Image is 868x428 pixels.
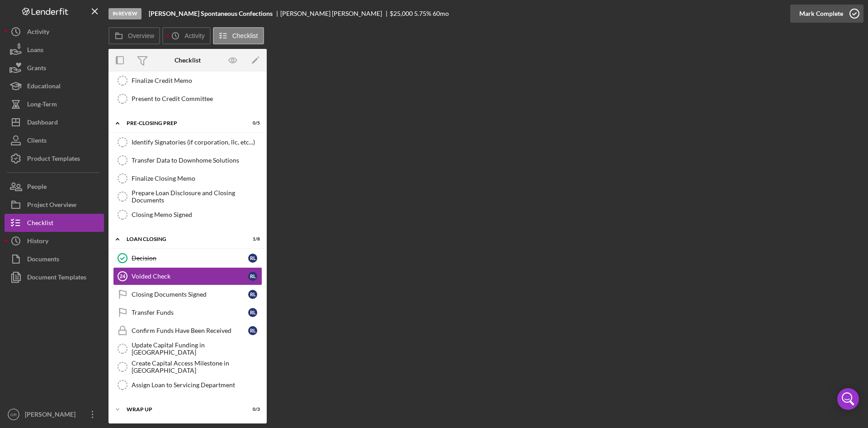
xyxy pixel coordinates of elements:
[132,381,262,389] div: Assign Loan to Servicing Department
[5,178,104,196] button: People
[27,149,80,170] div: Product Templates
[113,376,262,394] a: Assign Loan to Servicing Department
[5,59,104,77] button: Grants
[113,169,262,188] a: Finalize Closing Memo
[5,232,104,250] button: History
[127,407,237,412] div: Wrap Up
[113,72,262,90] a: Finalize Credit Memo
[27,178,47,198] div: People
[5,113,104,131] button: Dashboard
[162,27,210,44] button: Activity
[790,5,863,23] button: Mark Complete
[27,23,49,43] div: Activity
[5,250,104,268] button: Documents
[132,175,262,182] div: Finalize Closing Memo
[127,236,237,242] div: Loan Closing
[5,405,104,423] button: GR[PERSON_NAME]
[5,23,104,41] button: Activity
[27,196,76,216] div: Project Overview
[132,309,248,316] div: Transfer Funds
[132,291,248,298] div: Closing Documents Signed
[113,249,262,267] a: DecisionRL
[799,5,843,23] div: Mark Complete
[27,59,46,79] div: Grants
[132,211,262,218] div: Closing Memo Signed
[248,272,257,281] div: R L
[113,151,262,169] a: Transfer Data to Downhome Solutions
[27,41,43,61] div: Loans
[113,358,262,376] a: Create Capital Access Milestone in [GEOGRAPHIC_DATA]
[27,131,47,152] div: Clients
[113,188,262,206] a: Prepare Loan Disclosure and Closing Documents
[248,308,257,317] div: R L
[213,27,264,44] button: Checklist
[5,149,104,168] button: Product Templates
[113,340,262,358] a: Update Capital Funding in [GEOGRAPHIC_DATA]
[132,273,248,280] div: Voided Check
[5,214,104,232] button: Checklist
[232,32,258,39] label: Checklist
[108,8,142,19] div: In Review
[5,77,104,95] button: Educational
[27,232,48,252] div: History
[5,196,104,214] button: Project Overview
[113,90,262,108] a: Present to Credit Committee
[113,303,262,322] a: Transfer FundsRL
[248,290,257,299] div: R L
[108,27,160,44] button: Overview
[132,77,262,84] div: Finalize Credit Memo
[113,267,262,285] a: 24Voided CheckRL
[5,41,104,59] button: Loans
[27,268,86,289] div: Document Templates
[149,10,273,17] b: [PERSON_NAME] Spontaneous Confections
[5,268,104,286] button: Document Templates
[113,206,262,224] a: Closing Memo Signed
[132,157,262,164] div: Transfer Data to Downhome Solutions
[27,250,59,270] div: Documents
[27,113,58,134] div: Dashboard
[280,10,390,17] div: [PERSON_NAME] [PERSON_NAME]
[27,214,53,234] div: Checklist
[390,10,413,17] div: $25,000
[27,77,61,97] div: Educational
[248,326,257,335] div: R L
[113,322,262,340] a: Confirm Funds Have Been ReceivedRL
[5,131,104,149] button: Clients
[132,360,262,374] div: Create Capital Access Milestone in [GEOGRAPHIC_DATA]
[175,57,201,64] div: Checklist
[128,32,154,39] label: Overview
[244,236,260,242] div: 1 / 8
[23,405,81,426] div: [PERSON_NAME]
[132,95,262,102] div: Present to Credit Committee
[127,120,237,126] div: Pre-Closing Prep
[132,139,262,146] div: Identify Signatories (if corporation, llc, etc...)
[113,133,262,151] a: Identify Signatories (if corporation, llc, etc...)
[837,388,859,410] div: Open Intercom Messenger
[184,32,204,39] label: Activity
[113,285,262,303] a: Closing Documents SignedRL
[132,327,248,334] div: Confirm Funds Have Been Received
[244,120,260,126] div: 0 / 5
[248,254,257,263] div: R L
[5,95,104,113] button: Long-Term
[27,95,57,115] div: Long-Term
[120,274,126,279] tspan: 24
[132,189,262,204] div: Prepare Loan Disclosure and Closing Documents
[132,255,248,262] div: Decision
[414,10,431,17] div: 5.75 %
[433,10,449,17] div: 60 mo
